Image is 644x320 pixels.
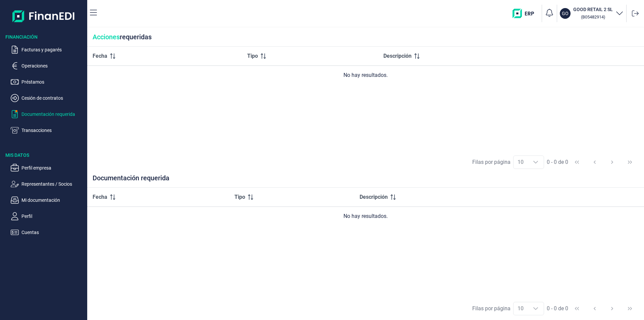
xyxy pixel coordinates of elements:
div: Documentación requerida [87,174,644,188]
span: Descripción [360,193,388,201]
button: Representantes / Socios [11,180,85,188]
p: Cesión de contratos [21,94,85,102]
button: Préstamos [11,78,85,86]
p: GO [562,10,569,17]
button: Last Page [622,154,638,170]
span: 0 - 0 de 0 [547,306,568,311]
button: GOGOOD RETAIL 2 SL (B05482914) [560,6,624,21]
button: Next Page [604,301,620,317]
p: Préstamos [21,78,85,86]
button: Transacciones [11,126,85,134]
button: Mi documentación [11,196,85,204]
p: Documentación requerida [21,110,85,118]
button: Perfil empresa [11,164,85,172]
p: Representantes / Socios [21,180,85,188]
h3: GOOD RETAIL 2 SL [573,6,613,13]
p: Facturas y pagarés [21,46,85,54]
button: Next Page [604,154,620,170]
div: No hay resultados. [93,212,639,220]
div: Filas por página [472,305,511,313]
p: Cuentas [21,228,85,236]
button: First Page [569,154,585,170]
button: Last Page [622,301,638,317]
div: Filas por página [472,158,511,166]
button: Operaciones [11,62,85,70]
span: 0 - 0 de 0 [547,159,568,165]
div: requeridas [87,28,644,47]
p: Perfil empresa [21,164,85,172]
button: Previous Page [587,154,603,170]
small: Copiar cif [581,14,605,19]
img: erp [513,9,539,18]
button: Previous Page [587,301,603,317]
p: Perfil [21,212,85,220]
button: Documentación requerida [11,110,85,118]
button: Perfil [11,212,85,220]
p: Mi documentación [21,196,85,204]
p: Transacciones [21,126,85,134]
button: Cuentas [11,228,85,236]
div: Choose [528,156,544,169]
button: Facturas y pagarés [11,46,85,54]
div: No hay resultados. [93,71,639,79]
span: Fecha [93,193,107,201]
span: Tipo [247,52,258,60]
span: Tipo [234,193,245,201]
p: Operaciones [21,62,85,70]
div: Choose [528,302,544,315]
span: Descripción [383,52,412,60]
button: Cesión de contratos [11,94,85,102]
span: Fecha [93,52,107,60]
img: Logo de aplicación [12,5,75,27]
span: Acciones [93,33,120,41]
button: First Page [569,301,585,317]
